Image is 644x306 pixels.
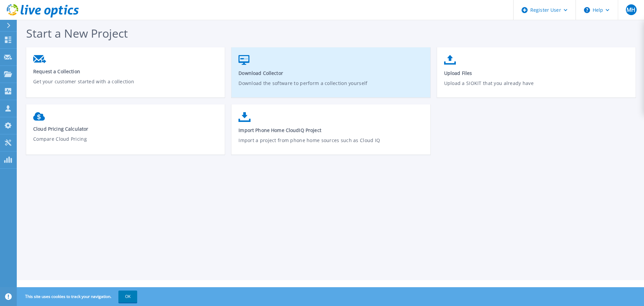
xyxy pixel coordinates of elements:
span: Start a New Project [26,26,128,41]
p: Get your customer started with a collection [33,78,218,93]
p: Import a project from phone home sources such as Cloud IQ [238,137,423,152]
span: Cloud Pricing Calculator [33,126,218,132]
span: Upload Files [444,70,629,76]
p: Upload a SIOKIT that you already have [444,80,629,95]
span: MH [627,7,635,12]
a: Download CollectorDownload the software to perform a collection yourself [231,52,430,100]
span: Download Collector [238,70,423,76]
span: Request a Collection [33,68,218,75]
a: Cloud Pricing CalculatorCompare Cloud Pricing [26,109,225,156]
p: Download the software to perform a collection yourself [238,80,423,95]
span: Import Phone Home CloudIQ Project [238,127,423,133]
span: This site uses cookies to track your navigation. [18,291,137,303]
a: Request a CollectionGet your customer started with a collection [26,52,225,98]
button: OK [118,291,137,303]
p: Compare Cloud Pricing [33,135,218,151]
a: Upload FilesUpload a SIOKIT that you already have [437,52,636,100]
